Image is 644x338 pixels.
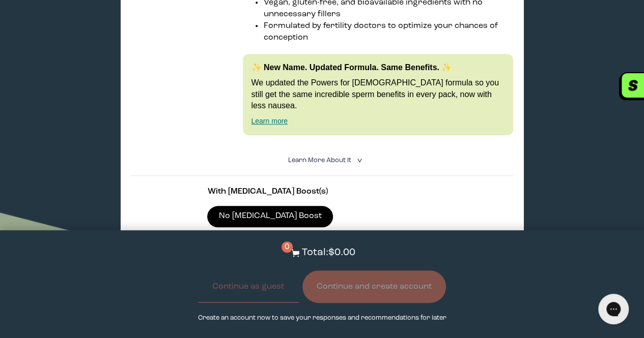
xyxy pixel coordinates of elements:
span: 0 [282,241,293,253]
span: Learn More About it [288,157,351,164]
iframe: Gorgias live chat messenger [593,290,634,328]
strong: ✨ New Name. Updated Formula. Same Benefits. ✨ [251,63,452,72]
summary: Learn More About it < [288,156,356,165]
a: Learn more [251,117,288,125]
label: No [MEDICAL_DATA] Boost [207,206,333,227]
li: Formulated by fertility doctors to optimize your chances of conception [263,20,513,44]
button: Continue and create account [302,270,446,303]
p: With [MEDICAL_DATA] Boost(s) [207,186,436,198]
p: We updated the Powers for [DEMOGRAPHIC_DATA] formula so you still get the same incredible sperm b... [251,77,505,111]
p: Total: $0.00 [302,245,355,260]
p: Create an account now to save your responses and recommendations for later [198,313,446,323]
button: Continue as guest [198,270,298,303]
i: < [354,158,363,163]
